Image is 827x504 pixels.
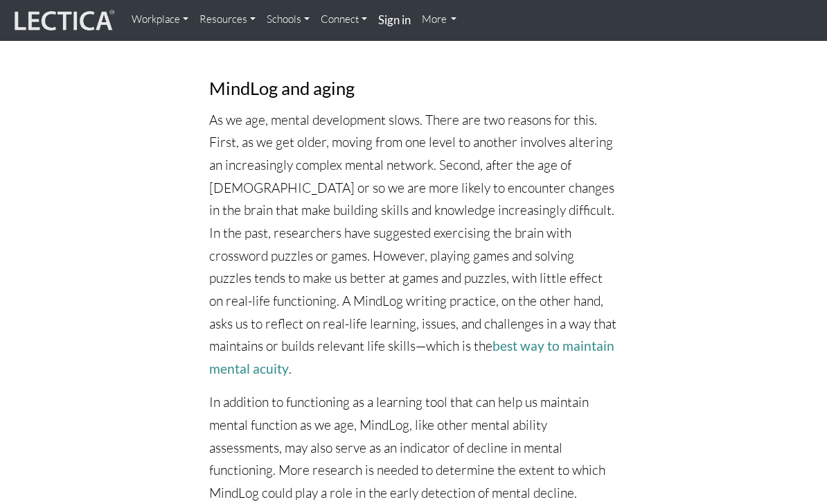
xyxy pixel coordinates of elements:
[261,6,315,33] a: Schools
[373,6,416,35] a: Sign in
[209,391,618,504] p: In addition to functioning as a learning tool that can help us maintain mental function as we age...
[416,6,463,33] a: More
[209,109,618,381] p: As we age, mental development slows. There are two reasons for this. First, as we get older, movi...
[126,6,194,33] a: Workplace
[11,8,115,34] img: lecticalive
[209,78,618,98] h3: MindLog and aging
[194,6,261,33] a: Resources
[209,338,614,376] a: best way to maintain mental acuity
[315,6,373,33] a: Connect
[378,12,411,27] strong: Sign in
